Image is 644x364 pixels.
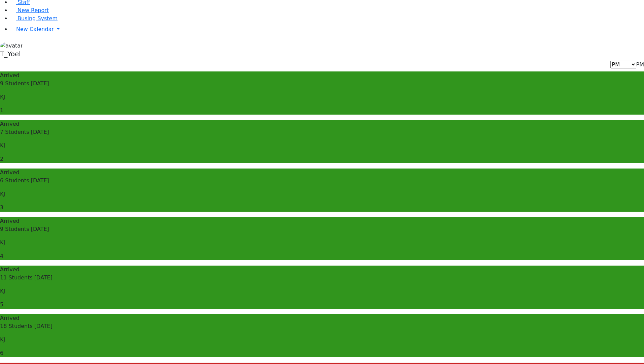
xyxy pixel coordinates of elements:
[11,7,49,13] a: New Report
[11,15,58,22] a: Busing System
[17,15,58,22] span: Busing System
[16,26,54,32] span: New Calendar
[636,61,644,68] span: PM
[11,23,644,36] a: New Calendar
[17,7,49,13] span: New Report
